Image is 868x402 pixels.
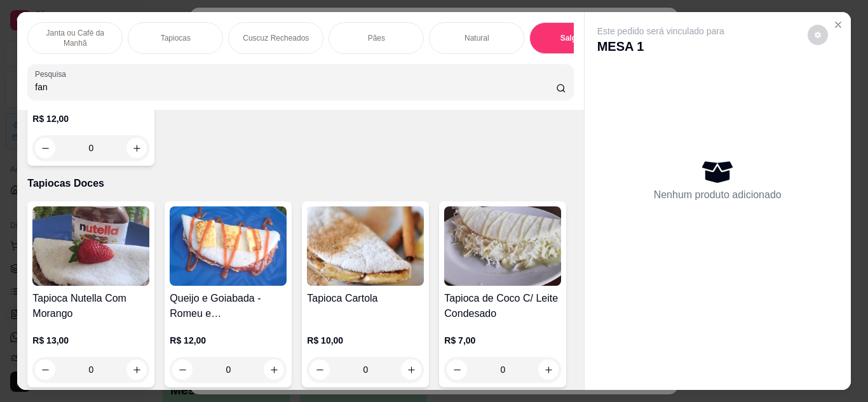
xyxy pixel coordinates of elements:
[172,359,193,380] button: decrease-product-quantity
[444,206,561,286] img: product-image
[808,25,828,45] button: decrease-product-quantity
[368,33,385,43] p: Pães
[309,359,330,380] button: decrease-product-quantity
[32,334,149,347] p: R$ 13,00
[170,334,287,347] p: R$ 12,00
[126,138,147,158] button: increase-product-quantity
[597,37,724,55] p: MESA 1
[538,359,559,380] button: increase-product-quantity
[32,206,149,286] img: product-image
[27,176,573,191] p: Tapiocas Doces
[32,291,149,321] h4: Tapioca Nutella Com Morango
[35,138,55,158] button: decrease-product-quantity
[307,291,424,306] h4: Tapioca Cartola
[35,81,556,93] input: Pesquisa
[307,206,424,286] img: product-image
[654,187,782,203] p: Nenhum produto adicionado
[444,291,561,321] h4: Tapioca de Coco C/ Leite Condesado
[401,359,421,380] button: increase-product-quantity
[597,25,724,37] p: Este pedido será vinculado para
[126,359,147,380] button: increase-product-quantity
[560,33,594,43] p: Salgados
[444,334,561,347] p: R$ 7,00
[170,291,287,321] h4: Queijo e Goiabada - Romeu e [PERSON_NAME]
[38,28,112,48] p: Janta ou Café da Manhã
[307,334,424,347] p: R$ 10,00
[828,15,848,35] button: Close
[465,33,489,43] p: Natural
[32,112,149,125] p: R$ 12,00
[447,359,467,380] button: decrease-product-quantity
[264,359,284,380] button: increase-product-quantity
[35,359,55,380] button: decrease-product-quantity
[35,69,71,79] label: Pesquisa
[170,206,287,286] img: product-image
[161,33,191,43] p: Tapiocas
[243,33,309,43] p: Cuscuz Recheados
